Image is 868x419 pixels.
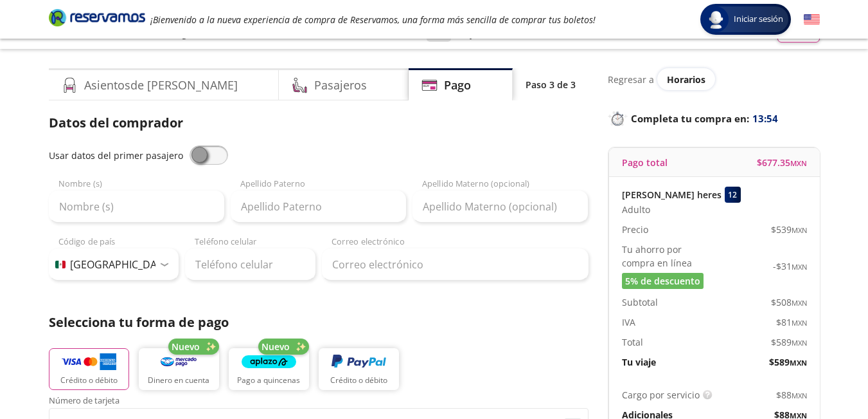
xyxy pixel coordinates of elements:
p: Regresar a [608,73,654,86]
p: Datos del comprador [49,113,589,133]
small: MXN [792,225,807,235]
span: Número de tarjeta [49,396,589,408]
p: Crédito o débito [60,375,118,386]
p: Paso 3 de 3 [526,78,576,91]
p: Subtotal [622,295,658,309]
small: MXN [753,29,771,41]
button: Pago a quincenas [229,348,309,390]
small: MXN [790,158,807,168]
button: Crédito o débito [49,348,129,390]
small: MXN [792,338,807,348]
p: Dinero en cuenta [148,375,209,386]
p: Pago total [622,156,668,169]
h4: Pago [444,77,471,94]
p: Crédito o débito [330,375,387,386]
small: MXN [792,298,807,308]
span: Nuevo [172,340,200,353]
span: 5% de descuento [625,274,700,288]
small: MXN [790,358,807,368]
em: ¡Bienvenido a la nueva experiencia de compra de Reservamos, una forma más sencilla de comprar tus... [150,14,596,26]
a: Brand Logo [49,8,145,31]
p: Precio [622,223,648,236]
span: $ 589 [771,335,807,349]
span: $ 589 [769,355,807,369]
span: Usar datos del primer pasajero [49,149,183,162]
input: Correo electrónico [322,248,589,281]
span: Horarios [667,73,705,86]
h4: Asientos de [PERSON_NAME] [84,77,238,94]
input: Apellido Materno (opcional) [412,191,588,223]
p: Tu ahorro por compra en línea [622,243,714,270]
span: Adulto [622,203,650,216]
small: MXN [792,391,807,400]
span: Iniciar sesión [729,13,788,26]
span: -$ 31 [773,259,807,273]
p: Selecciona tu forma de pago [49,313,589,332]
input: Apellido Paterno [231,191,406,223]
button: Dinero en cuenta [139,348,219,390]
small: MXN [792,262,807,272]
p: [PERSON_NAME] heres [622,188,722,201]
p: Cargo por servicio [622,388,700,402]
h4: Pasajeros [314,77,367,94]
p: Total [622,335,643,349]
button: Crédito o débito [319,348,399,390]
img: MX [55,261,66,268]
p: Tu viaje [622,355,656,369]
i: Brand Logo [49,8,145,27]
iframe: Messagebird Livechat Widget [793,344,855,406]
div: Regresar a ver horarios [608,68,820,90]
span: $ 508 [771,295,807,309]
input: Nombre (s) [49,191,224,223]
span: $ 88 [776,388,807,402]
p: IVA [622,315,635,329]
input: Teléfono celular [185,248,315,281]
span: Nuevo [261,340,290,353]
small: MXN [792,318,807,328]
div: 12 [725,187,741,203]
span: $ 539 [771,223,807,236]
p: Pago a quincenas [237,375,300,386]
button: English [804,12,820,28]
span: $ 81 [776,315,807,329]
p: Completa tu compra en : [608,109,820,127]
span: 13:54 [752,111,778,126]
span: $ 677.35 [757,156,807,169]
